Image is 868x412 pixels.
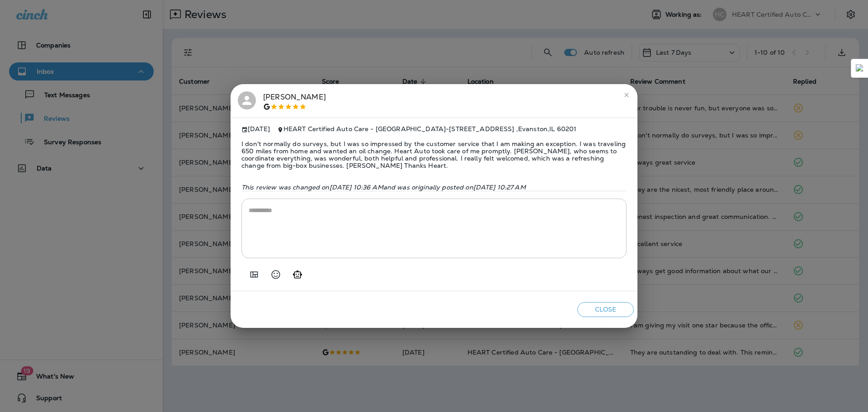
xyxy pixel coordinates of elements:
[245,265,263,284] button: Add in a premade template
[383,183,526,191] span: and was originally posted on [DATE] 10:27 AM
[241,125,270,133] span: [DATE]
[856,64,864,72] img: Detect Auto
[241,133,627,176] span: I don't normally do surveys, but I was so impressed by the customer service that I am making an e...
[283,125,576,133] span: HEART Certified Auto Care - [GEOGRAPHIC_DATA] - [STREET_ADDRESS] , Evanston , IL 60201
[288,265,307,284] button: Generate AI response
[263,91,326,110] div: [PERSON_NAME]
[619,88,634,102] button: close
[577,302,634,317] button: Close
[267,265,285,284] button: Select an emoji
[241,184,627,191] p: This review was changed on [DATE] 10:36 AM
